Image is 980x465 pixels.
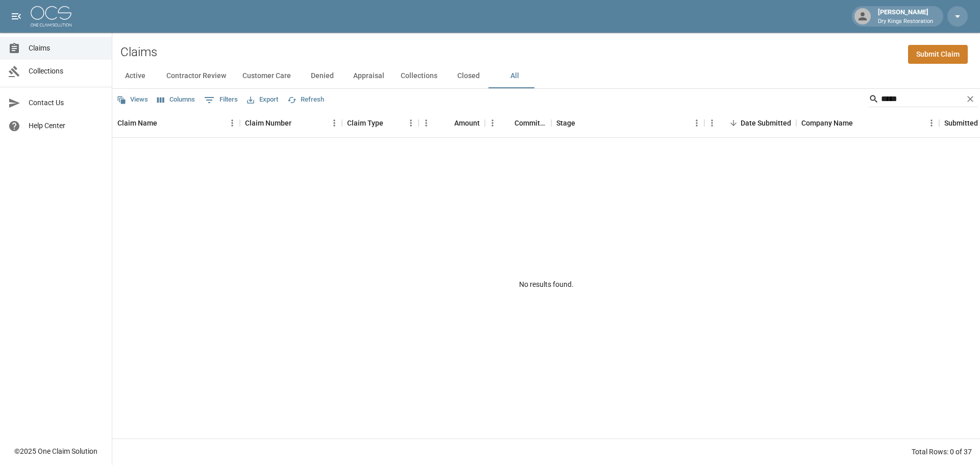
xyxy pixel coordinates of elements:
div: Amount [419,109,485,137]
button: Contractor Review [158,64,234,88]
span: Contact Us [29,97,104,108]
div: Stage [556,109,575,137]
button: Appraisal [345,64,393,88]
a: Submit Claim [908,45,968,64]
div: Claim Type [342,109,419,137]
div: Date Submitted [741,109,791,137]
button: Views [114,92,151,108]
h2: Claims [120,45,157,60]
button: Menu [704,115,720,131]
p: Dry Kings Restoration [878,17,933,26]
button: Menu [225,115,240,131]
button: Export [244,92,281,108]
button: Menu [327,115,342,131]
button: Collections [393,64,446,88]
div: Date Submitted [704,109,796,137]
button: Closed [446,64,492,88]
button: All [492,64,537,88]
button: Sort [575,116,590,130]
button: Select columns [155,92,198,108]
button: Refresh [285,92,327,108]
button: Menu [485,115,500,131]
img: ocs-logo-white-transparent.png [31,6,71,27]
div: dynamic tabs [112,64,980,88]
span: Help Center [29,120,104,131]
div: No results found. [112,138,980,431]
button: Sort [853,116,867,130]
div: [PERSON_NAME] [874,7,937,26]
span: Claims [29,43,104,54]
div: Stage [551,109,704,137]
button: Sort [726,116,741,130]
div: Company Name [801,109,853,137]
button: Sort [383,116,398,130]
div: Total Rows: 0 of 37 [912,447,972,457]
div: Committed Amount [485,109,551,137]
div: Committed Amount [514,109,546,137]
span: Collections [29,66,104,77]
button: Sort [291,116,306,130]
div: Company Name [796,109,939,137]
button: Clear [963,91,978,107]
div: Amount [454,109,480,137]
button: Active [112,64,158,88]
button: Sort [157,116,171,130]
button: Menu [419,115,434,131]
button: Menu [924,115,939,131]
div: © 2025 One Claim Solution [14,446,97,456]
button: Denied [299,64,345,88]
div: Claim Number [240,109,342,137]
button: Menu [403,115,419,131]
button: Customer Care [234,64,299,88]
div: Claim Type [347,109,383,137]
div: Claim Name [112,109,240,137]
div: Claim Name [117,109,157,137]
button: open drawer [6,6,27,27]
button: Sort [500,116,514,130]
button: Sort [440,116,454,130]
div: Claim Number [245,109,291,137]
div: Search [869,91,978,109]
button: Menu [689,115,704,131]
button: Show filters [202,92,240,108]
